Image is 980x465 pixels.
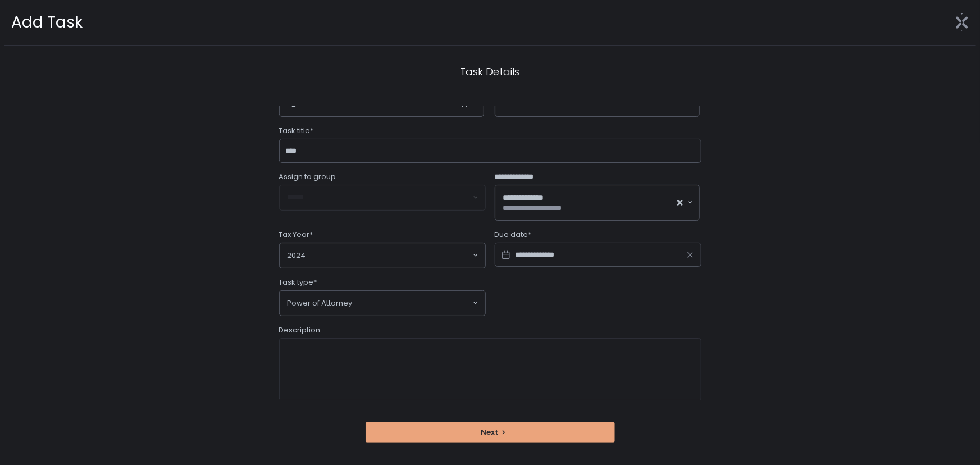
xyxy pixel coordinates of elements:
[461,64,520,79] h1: Task Details
[11,11,83,34] div: Add Task
[589,192,676,213] input: Search for option
[677,200,683,206] button: Clear Selected
[279,325,321,335] span: Description
[279,230,313,240] span: Tax Year*
[495,230,532,240] span: Due date*
[306,250,472,261] input: Search for option
[280,291,485,316] div: Search for option
[366,422,615,443] button: Next
[288,298,353,309] span: Power of Attorney
[288,250,306,261] span: 2024
[495,185,700,220] div: Search for option
[495,243,701,267] input: Datepicker input
[279,277,317,288] span: Task type*
[279,126,314,136] span: Task title*
[280,243,485,268] div: Search for option
[279,172,336,182] span: Assign to group
[474,427,498,437] span: Next
[353,298,472,309] input: Search for option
